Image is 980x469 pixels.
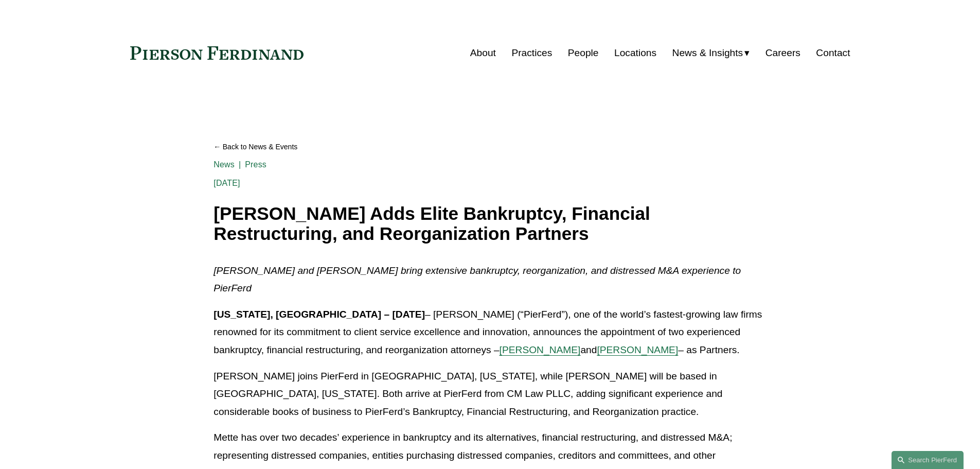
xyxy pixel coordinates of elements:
a: Press [245,160,266,169]
a: Locations [614,43,656,63]
a: [PERSON_NAME] [500,344,581,355]
a: Search this site [892,451,964,469]
strong: [US_STATE], [GEOGRAPHIC_DATA] – [DATE] [213,309,425,320]
span: [DATE] [213,179,240,187]
a: People [568,43,599,63]
h1: [PERSON_NAME] Adds Elite Bankruptcy, Financial Restructuring, and Reorganization Partners [213,204,766,244]
a: News [213,160,235,169]
p: – [PERSON_NAME] (“PierFerd”), one of the world’s fastest-growing law firms renowned for its commi... [213,306,766,359]
a: Contact [816,43,850,63]
a: Back to News & Events [213,138,766,156]
a: Careers [765,43,800,63]
span: News & Insights [672,44,743,62]
a: About [470,43,496,63]
p: [PERSON_NAME] joins PierFerd in [GEOGRAPHIC_DATA], [US_STATE], while [PERSON_NAME] will be based ... [213,368,766,421]
a: Practices [511,43,552,63]
em: [PERSON_NAME] and [PERSON_NAME] bring extensive bankruptcy, reorganization, and distressed M&A ex... [213,265,743,294]
a: folder dropdown [672,43,750,63]
a: [PERSON_NAME] [597,344,678,355]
